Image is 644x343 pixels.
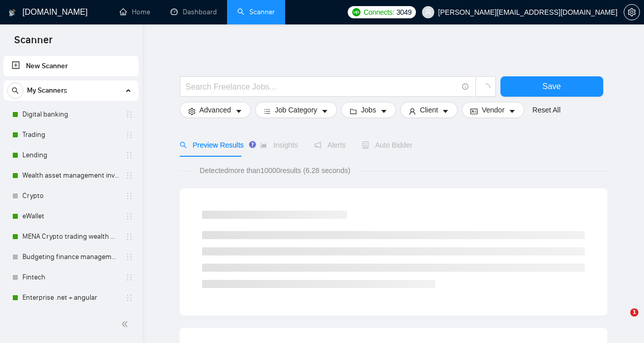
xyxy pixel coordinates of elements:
a: setting [624,8,640,16]
span: Scanner [6,33,61,54]
span: caret-down [380,107,387,115]
a: Crypto [22,186,119,206]
span: double-left [121,319,131,329]
a: Trading [22,125,119,145]
span: bars [264,107,271,115]
a: Reset All [533,104,561,116]
span: caret-down [509,107,516,115]
span: holder [125,131,133,139]
span: setting [188,107,195,115]
span: Jobs [361,104,376,116]
span: Client [420,104,438,116]
input: Search Freelance Jobs... [186,80,458,93]
span: Vendor [482,104,504,116]
button: Save [500,76,603,97]
button: setting [624,4,640,20]
span: loading [481,83,490,93]
a: eWallet [22,206,119,226]
a: searchScanner [237,8,275,16]
a: Fintech [22,267,119,288]
span: idcard [470,107,478,115]
span: holder [125,171,133,180]
a: Lending [22,145,119,165]
button: barsJob Categorycaret-down [255,102,337,118]
span: folder [350,107,357,115]
a: dashboardDashboard [171,8,217,16]
button: folderJobscaret-down [341,102,396,118]
span: Preview Results [180,141,244,149]
span: Alerts [314,141,346,149]
span: user [425,9,432,16]
span: Advanced [200,104,231,116]
a: MENA Crypto trading wealth manag [22,226,119,247]
span: holder [125,294,133,302]
span: Job Category [275,104,317,116]
a: Wealth asset management investment [22,165,119,186]
span: Connects: [363,7,394,18]
span: info-circle [462,83,469,90]
span: search [180,141,187,149]
span: Save [542,80,561,93]
span: holder [125,253,133,261]
span: robot [362,141,369,149]
span: Auto Bidder [362,141,412,149]
span: user [409,107,416,115]
a: Enterprise .net + angular [22,288,119,308]
img: upwork-logo.png [352,8,360,16]
span: holder [125,151,133,159]
span: Detected more than 10000 results (6.28 seconds) [192,165,357,176]
span: holder [125,212,133,220]
img: logo [9,5,16,21]
button: userClientcaret-down [400,102,458,118]
span: holder [125,273,133,281]
span: 1 [630,308,638,317]
div: Tooltip anchor [248,140,257,149]
span: setting [624,8,639,16]
a: New Scanner [12,56,130,76]
span: search [8,87,23,94]
span: caret-down [235,107,242,115]
span: My Scanners [27,80,67,101]
span: holder [125,192,133,200]
span: notification [314,141,321,149]
span: caret-down [321,107,328,115]
a: homeHome [120,8,150,16]
span: holder [125,110,133,119]
iframe: Intercom live chat [609,308,634,333]
span: holder [125,233,133,241]
button: search [7,82,23,99]
span: area-chart [260,141,267,149]
span: 3049 [397,7,412,18]
span: caret-down [442,107,449,115]
button: settingAdvancedcaret-down [180,102,251,118]
li: New Scanner [4,56,138,76]
a: Budgeting finance management [22,247,119,267]
span: Insights [260,141,298,149]
button: idcardVendorcaret-down [462,102,524,118]
a: Digital banking [22,104,119,125]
